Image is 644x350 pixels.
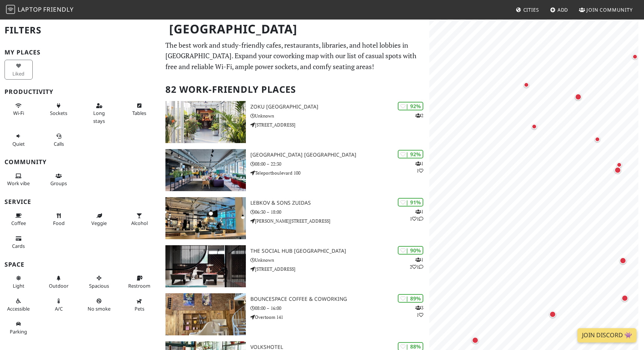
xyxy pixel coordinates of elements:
[91,220,107,226] span: Veggie
[85,100,113,127] button: Long stays
[45,210,73,229] button: Food
[5,198,156,205] h3: Service
[5,318,33,338] button: Parking
[55,305,63,312] span: Air conditioned
[11,220,26,226] span: Coffee
[45,130,73,150] button: Calls
[54,140,64,147] span: Video/audio calls
[530,122,539,131] div: Map marker
[88,305,111,312] span: Smoke free
[12,243,25,249] span: Credit cards
[161,101,429,143] a: Zoku Amsterdam | 92% 2 Zoku [GEOGRAPHIC_DATA] Unknown [STREET_ADDRESS]
[410,208,423,222] p: 1 1 1
[165,197,246,239] img: Lebkov & Sons Zuidas
[163,19,428,39] h1: [GEOGRAPHIC_DATA]
[620,293,630,303] div: Map marker
[630,52,639,61] div: Map marker
[165,245,246,287] img: The Social Hub Amsterdam City
[13,282,24,289] span: Natural light
[577,328,636,342] a: Join Discord 👾
[513,3,542,17] a: Cities
[547,3,571,17] a: Add
[5,170,33,190] button: Work vibe
[5,261,156,268] h3: Space
[128,282,150,289] span: Restroom
[45,170,73,190] button: Groups
[250,256,429,264] p: Unknown
[250,121,429,128] p: [STREET_ADDRESS]
[250,217,429,225] p: [PERSON_NAME][STREET_ADDRESS]
[5,130,33,150] button: Quiet
[45,272,73,292] button: Outdoor
[558,6,568,13] span: Add
[415,112,423,119] p: 2
[398,246,423,255] div: | 90%
[85,295,113,315] button: No smoke
[165,78,425,101] h2: 82 Work-Friendly Places
[415,304,423,318] p: 3 1
[5,232,33,252] button: Cards
[161,293,429,335] a: BounceSpace Coffee & Coworking | 89% 31 BounceSpace Coffee & Coworking 08:00 – 16:00 Overtoom 141
[10,328,27,335] span: Parking
[7,305,30,312] span: Accessible
[5,158,156,166] h3: Community
[13,110,24,116] span: Stable Wi-Fi
[165,149,246,191] img: Aristo Meeting Center Amsterdam
[165,40,425,72] p: The best work and study-friendly cafes, restaurants, libraries, and hotel lobbies in [GEOGRAPHIC_...
[398,198,423,207] div: | 91%
[250,104,429,110] h3: Zoku [GEOGRAPHIC_DATA]
[5,295,33,315] button: Accessible
[6,5,15,14] img: LaptopFriendly
[398,150,423,158] div: | 92%
[522,80,531,89] div: Map marker
[165,293,246,335] img: BounceSpace Coffee & Coworking
[5,49,156,56] h3: My Places
[125,210,153,229] button: Alcohol
[250,296,429,302] h3: BounceSpace Coffee & Coworking
[85,272,113,292] button: Spacious
[398,102,423,110] div: | 92%
[45,100,73,119] button: Sockets
[613,165,623,175] div: Map marker
[398,294,423,303] div: | 89%
[45,295,73,315] button: A/C
[586,6,633,13] span: Join Community
[93,110,105,124] span: Long stays
[5,272,33,292] button: Light
[49,282,68,289] span: Outdoor area
[7,180,30,187] span: People working
[161,197,429,239] a: Lebkov & Sons Zuidas | 91% 111 Lebkov & Sons Zuidas 06:30 – 18:00 [PERSON_NAME][STREET_ADDRESS]
[165,101,246,143] img: Zoku Amsterdam
[135,305,144,312] span: Pet friendly
[415,160,423,174] p: 1 1
[410,256,423,270] p: 1 2 1
[50,110,67,116] span: Power sockets
[89,282,109,289] span: Spacious
[615,160,624,169] div: Map marker
[250,248,429,254] h3: The Social Hub [GEOGRAPHIC_DATA]
[618,256,628,266] div: Map marker
[250,305,429,312] p: 08:00 – 16:00
[250,169,429,177] p: Teleportboulevard 100
[12,140,25,147] span: Quiet
[131,220,148,226] span: Alcohol
[250,160,429,167] p: 08:00 – 22:30
[5,100,33,119] button: Wi-Fi
[132,110,146,116] span: Work-friendly tables
[470,335,480,345] div: Map marker
[125,295,153,315] button: Pets
[161,149,429,191] a: Aristo Meeting Center Amsterdam | 92% 11 [GEOGRAPHIC_DATA] [GEOGRAPHIC_DATA] 08:00 – 22:30 Telepo...
[43,5,73,14] span: Friendly
[125,100,153,119] button: Tables
[593,135,602,144] div: Map marker
[161,245,429,287] a: The Social Hub Amsterdam City | 90% 121 The Social Hub [GEOGRAPHIC_DATA] Unknown [STREET_ADDRESS]
[50,180,67,187] span: Group tables
[85,210,113,229] button: Veggie
[573,92,583,102] div: Map marker
[250,266,429,273] p: [STREET_ADDRESS]
[53,220,65,226] span: Food
[5,210,33,229] button: Coffee
[250,112,429,119] p: Unknown
[523,6,539,13] span: Cities
[250,314,429,321] p: Overtoom 141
